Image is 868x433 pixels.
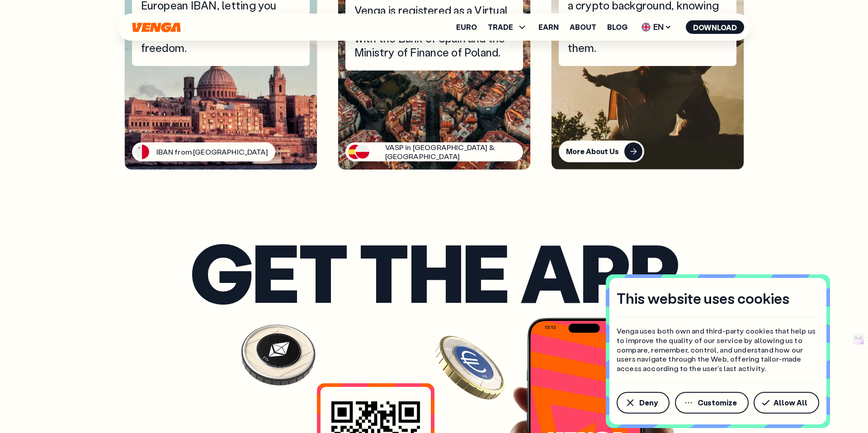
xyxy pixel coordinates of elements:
[686,20,744,34] button: Download
[617,289,789,308] h4: This website uses cookies
[488,22,528,33] span: TRADE
[638,20,675,34] span: EN
[642,23,651,32] img: flag-uk
[570,24,596,31] a: About
[354,3,514,60] div: Venga is registered as a Virtual Asset Service Provider (VASP) with the Bank of Spain and the Min...
[488,24,513,31] span: TRADE
[774,399,807,406] span: Allow All
[639,399,658,406] span: Deny
[617,392,670,414] button: Deny
[607,24,627,31] a: Blog
[385,143,516,162] div: VASP in [GEOGRAPHIC_DATA] & [GEOGRAPHIC_DATA]
[566,147,619,156] div: More About Us
[135,145,149,159] img: flag-mt
[538,24,559,31] a: Earn
[675,392,749,414] button: Customize
[456,24,477,31] a: Euro
[348,145,363,159] img: flag-es
[119,237,749,306] h2: get the app
[617,326,819,373] p: Venga uses both own and third-party cookies that help us to improve the quality of our service by...
[131,22,182,33] svg: Home
[754,392,819,414] button: Allow All
[559,141,736,162] a: More About Us
[698,399,737,406] span: Customize
[156,147,268,157] div: IBAN from [GEOGRAPHIC_DATA]
[559,141,644,162] button: More About Us
[355,144,370,160] img: flag-pl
